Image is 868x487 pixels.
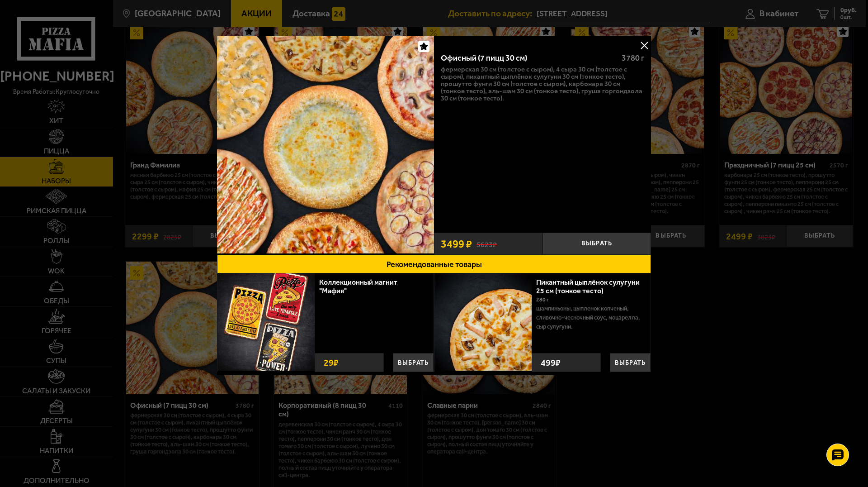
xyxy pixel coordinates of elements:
a: Пикантный цыплёнок сулугуни 25 см (тонкое тесто) [536,278,640,295]
div: Офисный (7 пицц 30 см) [441,53,614,63]
button: Выбрать [610,353,651,372]
span: 280 г [536,296,549,303]
button: Рекомендованные товары [217,255,651,273]
strong: 29 ₽ [321,353,341,372]
button: Выбрать [393,353,434,372]
span: 3499 ₽ [441,239,472,249]
strong: 499 ₽ [538,353,563,372]
s: 5623 ₽ [476,239,497,248]
p: Фермерская 30 см (толстое с сыром), 4 сыра 30 см (толстое с сыром), Пикантный цыплёнок сулугуни 3... [441,66,644,102]
a: Коллекционный магнит "Мафия" [319,278,397,295]
span: 3780 г [622,53,644,63]
a: Офисный (7 пицц 30 см) [217,36,434,255]
img: Офисный (7 пицц 30 см) [217,36,434,253]
button: Выбрать [542,233,651,255]
p: шампиньоны, цыпленок копченый, сливочно-чесночный соус, моцарелла, сыр сулугуни. [536,304,644,331]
